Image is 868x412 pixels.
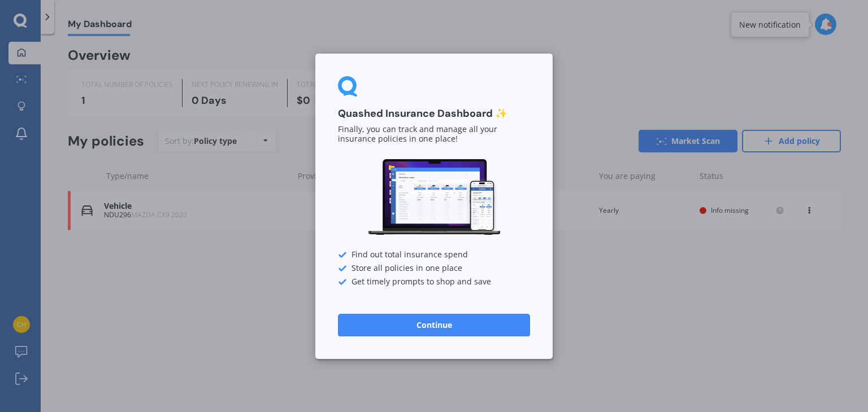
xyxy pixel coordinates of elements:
button: Continue [338,313,530,336]
div: Store all policies in one place [338,264,530,273]
div: Find out total insurance spend [338,250,530,259]
img: Dashboard [366,157,502,237]
h3: Quashed Insurance Dashboard ✨ [338,107,530,120]
div: Get timely prompts to shop and save [338,277,530,286]
p: Finally, you can track and manage all your insurance policies in one place! [338,125,530,144]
